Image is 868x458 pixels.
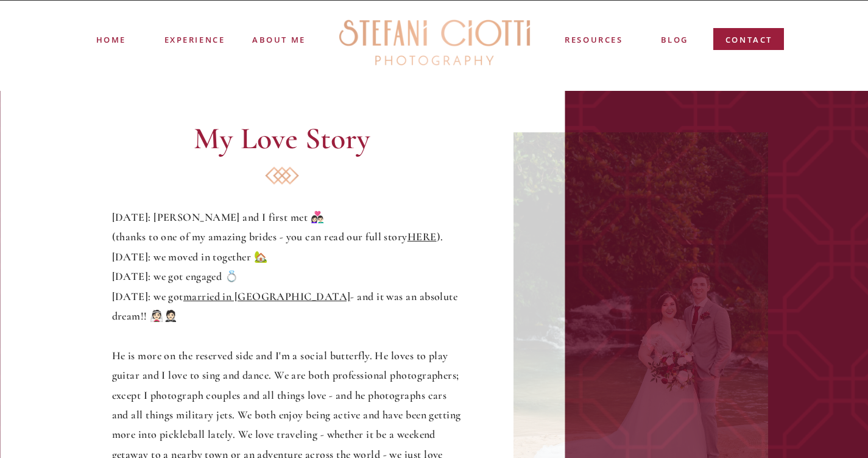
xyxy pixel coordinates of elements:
[252,34,307,45] a: ABOUT ME
[114,123,450,162] h2: My Love Story
[96,34,125,45] a: Home
[564,34,624,48] a: resources
[164,34,225,43] a: experience
[661,34,688,48] a: blog
[725,34,773,51] a: contact
[408,230,437,243] a: HERE
[183,290,351,303] a: married in [GEOGRAPHIC_DATA]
